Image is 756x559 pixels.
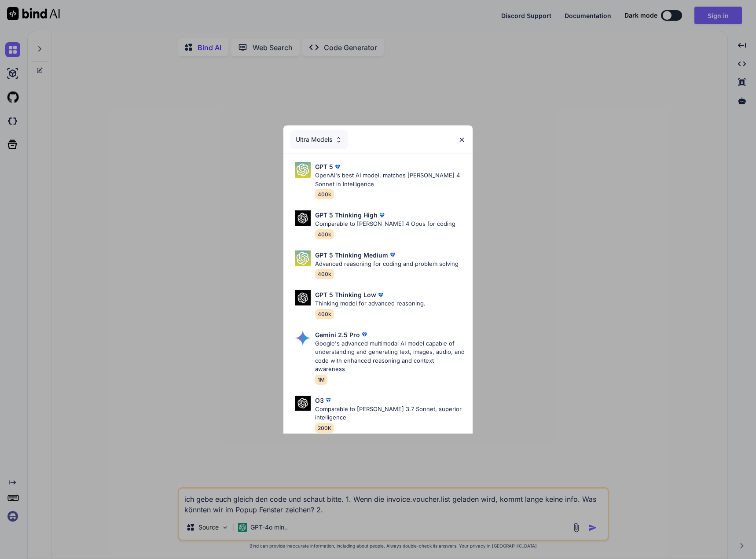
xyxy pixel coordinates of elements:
div: Ultra Models [290,130,348,149]
p: Comparable to [PERSON_NAME] 3.7 Sonnet, superior intelligence [315,405,466,422]
span: 400k [315,229,334,239]
p: GPT 5 Thinking Low [315,290,376,299]
span: 400k [315,269,334,279]
p: GPT 5 Thinking Medium [315,250,388,260]
img: Pick Models [295,290,311,305]
p: Google's advanced multimodal AI model capable of understanding and generating text, images, audio... [315,339,466,374]
img: Pick Models [295,330,311,346]
p: O3 [315,396,324,405]
img: premium [360,330,369,339]
p: Thinking model for advanced reasoning. [315,299,426,308]
img: Pick Models [295,250,311,266]
p: GPT 5 Thinking High [315,210,378,220]
p: Comparable to [PERSON_NAME] 4 Opus for coding [315,220,455,228]
img: Pick Models [295,162,311,178]
span: 200K [315,423,334,433]
p: Advanced reasoning for coding and problem solving [315,260,459,268]
img: Pick Models [295,210,311,226]
img: premium [376,291,385,299]
img: premium [324,396,333,405]
img: Pick Models [295,396,311,411]
img: premium [378,211,386,220]
img: Pick Models [335,136,342,143]
p: OpenAI's best AI model, matches [PERSON_NAME] 4 Sonnet in Intelligence [315,171,466,188]
span: 1M [315,375,327,385]
p: Gemini 2.5 Pro [315,330,360,339]
span: 400k [315,189,334,199]
img: close [458,136,466,143]
span: 400k [315,309,334,319]
p: GPT 5 [315,162,333,171]
img: premium [388,250,397,259]
img: premium [333,162,342,171]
